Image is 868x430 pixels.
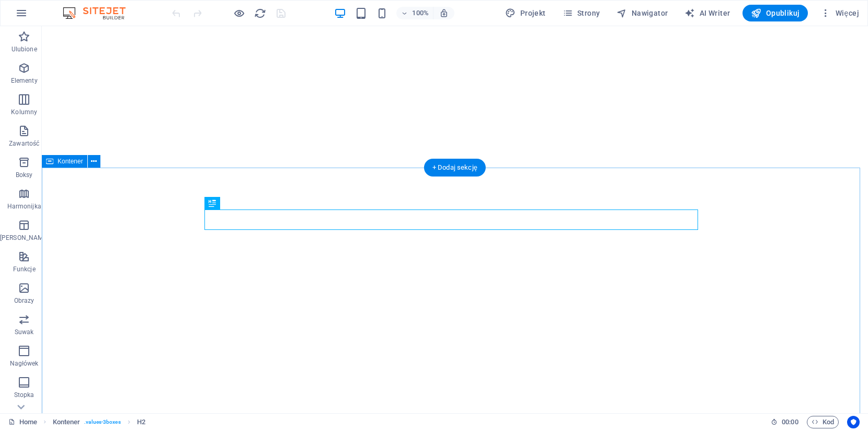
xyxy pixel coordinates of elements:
[820,8,859,18] span: Więcej
[13,265,36,273] p: Funkcje
[12,45,37,53] p: Ulubione
[11,76,38,85] p: Elementy
[558,5,604,21] button: Strony
[15,328,34,336] p: Suwak
[782,416,798,428] span: 00 00
[789,418,791,426] span: :
[751,8,800,18] span: Opublikuj
[816,5,863,21] button: Więcej
[53,416,145,428] nav: breadcrumb
[743,5,808,21] button: Opublikuj
[53,416,81,428] span: Kliknij, aby zaznaczyć. Kliknij dwukrotnie, aby edytować
[9,139,39,148] p: Zawartość
[612,5,672,21] button: Nawigator
[16,171,33,179] p: Boksy
[7,202,41,211] p: Harmonijka
[11,108,37,116] p: Kolumny
[501,5,550,21] button: Projekt
[680,5,734,21] button: AI Writer
[505,8,545,18] span: Projekt
[439,8,449,18] i: Po zmianie rozmiaru automatycznie dostosowuje poziom powiększenia do wybranego urządzenia.
[412,7,429,19] h6: 100%
[812,416,834,428] span: Kod
[396,7,433,19] button: 100%
[10,359,39,368] p: Nagłówek
[424,159,486,177] div: + Dodaj sekcję
[58,158,83,164] span: Kontener
[8,416,37,428] a: Kliknij, aby anulować zaznaczenie. Kliknij dwukrotnie, aby otworzyć Strony
[616,8,668,18] span: Nawigator
[60,7,139,19] img: Editor Logo
[84,416,120,428] span: . values-3boxes
[254,7,266,19] i: Przeładuj stronę
[137,416,145,428] span: Kliknij, aby zaznaczyć. Kliknij dwukrotnie, aby edytować
[847,416,860,428] button: Usercentrics
[501,5,550,21] div: Projekt (Ctrl+Alt+Y)
[563,8,600,18] span: Strony
[684,8,730,18] span: AI Writer
[233,7,245,19] button: Kliknij tutaj, aby wyjść z trybu podglądu i kontynuować edycję
[771,416,798,428] h6: Czas sesji
[14,296,35,305] p: Obrazy
[254,7,266,19] button: reload
[14,391,35,399] p: Stopka
[807,416,839,428] button: Kod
